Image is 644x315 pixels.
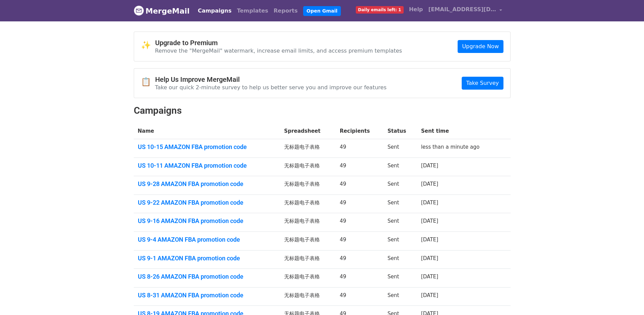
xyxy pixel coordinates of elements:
[138,180,276,188] a: US 9-28 AMAZON FBA promotion code
[138,143,276,151] a: US 10-15 AMAZON FBA promotion code
[138,217,276,225] a: US 9-16 AMAZON FBA promotion code
[426,3,505,19] a: [EMAIL_ADDRESS][DOMAIN_NAME]
[417,123,500,139] th: Sent time
[138,273,276,280] a: US 8-26 AMAZON FBA promotion code
[138,292,276,299] a: US 8-31 AMAZON FBA promotion code
[384,213,417,232] td: Sent
[421,163,438,169] a: [DATE]
[138,199,276,206] a: US 9-22 AMAZON FBA promotion code
[138,236,276,243] a: US 9-4 AMAZON FBA promotion code
[384,287,417,306] td: Sent
[336,213,384,232] td: 49
[280,250,336,269] td: 无标题电子表格
[280,123,336,139] th: Spreadsheet
[155,75,387,84] h4: Help Us Improve MergeMail
[336,269,384,288] td: 49
[155,39,402,47] h4: Upgrade to Premium
[406,3,426,16] a: Help
[353,3,406,16] a: Daily emails left: 1
[138,162,276,169] a: US 10-11 AMAZON FBA promotion code
[421,181,438,187] a: [DATE]
[458,40,503,53] a: Upgrade Now
[280,176,336,195] td: 无标题电子表格
[421,292,438,298] a: [DATE]
[155,47,402,54] p: Remove the "MergeMail" watermark, increase email limits, and access premium templates
[384,139,417,158] td: Sent
[336,176,384,195] td: 49
[336,287,384,306] td: 49
[336,157,384,176] td: 49
[384,232,417,251] td: Sent
[280,287,336,306] td: 无标题电子表格
[384,269,417,288] td: Sent
[421,218,438,224] a: [DATE]
[303,6,341,16] a: Open Gmail
[155,84,387,91] p: Take our quick 2-minute survey to help us better serve you and improve our features
[234,4,271,18] a: Templates
[336,250,384,269] td: 49
[356,6,404,14] span: Daily emails left: 1
[134,5,144,16] img: MergeMail logo
[280,232,336,251] td: 无标题电子表格
[280,269,336,288] td: 无标题电子表格
[428,5,496,14] span: [EMAIL_ADDRESS][DOMAIN_NAME]
[271,4,300,18] a: Reports
[138,255,276,262] a: US 9-1 AMAZON FBA promotion code
[384,194,417,213] td: Sent
[280,139,336,158] td: 无标题电子表格
[384,123,417,139] th: Status
[280,194,336,213] td: 无标题电子表格
[134,123,280,139] th: Name
[336,194,384,213] td: 49
[336,123,384,139] th: Recipients
[421,255,438,261] a: [DATE]
[141,40,155,50] span: ✨
[421,200,438,206] a: [DATE]
[280,213,336,232] td: 无标题电子表格
[280,157,336,176] td: 无标题电子表格
[134,4,190,18] a: MergeMail
[384,176,417,195] td: Sent
[336,232,384,251] td: 49
[141,77,155,87] span: 📋
[462,77,503,90] a: Take Survey
[134,105,511,116] h2: Campaigns
[384,157,417,176] td: Sent
[195,4,234,18] a: Campaigns
[421,237,438,243] a: [DATE]
[421,274,438,280] a: [DATE]
[384,250,417,269] td: Sent
[336,139,384,158] td: 49
[421,144,479,150] a: less than a minute ago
